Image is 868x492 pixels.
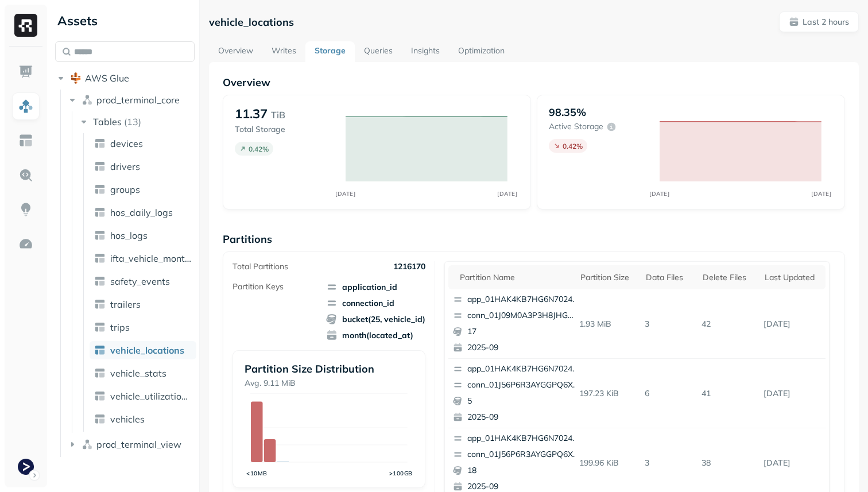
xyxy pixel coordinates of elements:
button: Last 2 hours [779,11,859,32]
button: prod_terminal_core [67,91,195,109]
tspan: >100GB [389,470,413,476]
img: table [94,184,106,195]
button: Tables(13) [78,113,196,131]
p: Total Partitions [232,261,288,272]
span: vehicle_stats [110,367,166,379]
tspan: [DATE] [812,190,832,197]
img: table [94,299,106,310]
img: table [94,321,106,333]
img: Optimization [18,237,33,251]
span: application_id [326,281,425,293]
tspan: <10MB [246,470,268,476]
p: Sep 6, 2025 [759,314,826,334]
button: AWS Glue [55,69,195,87]
img: table [94,390,106,402]
a: hos_logs [90,226,196,245]
p: app_01HAK4KB7HG6N7024210G3S8D5 [467,363,579,375]
p: 1216170 [393,261,425,272]
img: Query Explorer [18,168,33,183]
p: ( 13 ) [124,116,141,127]
span: trips [110,321,130,333]
a: groups [90,180,196,199]
div: Assets [55,11,195,30]
span: ifta_vehicle_months [110,253,192,264]
p: 41 [697,383,759,404]
div: Last updated [765,272,820,283]
span: trailers [110,299,141,310]
span: bucket(25, vehicle_id) [326,313,425,325]
a: vehicles [90,410,196,428]
button: app_01HAK4KB7HG6N7024210G3S8D5conn_01J09M0A3P3H8JHGV05G4H0EGR172025-09 [448,289,584,358]
button: app_01HAK4KB7HG6N7024210G3S8D5conn_01J56P6R3AYGGPQ6X4K1W1BQA752025-09 [448,359,584,428]
img: table [94,207,106,218]
p: 2025-09 [467,342,579,354]
p: Sep 6, 2025 [759,383,826,404]
p: Total Storage [235,124,334,135]
p: 2025-09 [467,412,579,423]
img: namespace [82,94,93,106]
span: vehicles [110,413,145,425]
p: app_01HAK4KB7HG6N7024210G3S8D5 [467,433,579,444]
a: Optimization [449,41,514,62]
tspan: [DATE] [336,190,356,197]
span: vehicle_utilization_day [110,390,192,402]
a: Queries [355,41,402,62]
p: 38 [697,453,759,473]
p: conn_01J56P6R3AYGGPQ6X4K1W1BQA7 [467,449,579,460]
img: Terminal [18,459,34,475]
a: vehicle_utilization_day [90,387,196,405]
a: drivers [90,157,196,176]
img: root [70,72,82,84]
img: table [94,367,106,379]
div: Delete Files [703,272,753,283]
p: 17 [467,326,579,338]
p: 197.23 KiB [575,383,641,404]
p: Active storage [549,121,603,132]
span: hos_logs [110,230,148,241]
span: groups [110,184,140,195]
img: table [94,161,106,172]
span: Tables [93,116,122,127]
a: trips [90,318,196,336]
p: TiB [271,108,285,122]
p: 18 [467,465,579,476]
div: Partition name [460,272,569,283]
img: Ryft [14,14,37,37]
p: 1.93 MiB [575,314,641,334]
p: 3 [640,314,697,334]
img: Dashboard [18,64,33,79]
span: prod_terminal_core [96,94,180,106]
p: 98.35% [549,106,586,119]
img: Asset Explorer [18,133,33,148]
img: namespace [82,439,93,450]
img: table [94,276,106,287]
img: table [94,253,106,264]
button: prod_terminal_view [67,435,195,454]
span: hos_daily_logs [110,207,173,218]
a: ifta_vehicle_months [90,249,196,268]
span: AWS Glue [85,72,129,84]
span: drivers [110,161,140,172]
p: 199.96 KiB [575,453,641,473]
a: trailers [90,295,196,313]
p: conn_01J56P6R3AYGGPQ6X4K1W1BQA7 [467,379,579,391]
span: connection_id [326,297,425,309]
p: Partition Size Distribution [245,362,413,375]
p: 11.37 [235,106,268,122]
tspan: [DATE] [498,190,518,197]
p: vehicle_locations [209,16,294,29]
tspan: [DATE] [650,190,670,197]
a: Insights [402,41,449,62]
a: safety_events [90,272,196,290]
p: 0.42 % [249,145,269,153]
img: table [94,230,106,241]
p: app_01HAK4KB7HG6N7024210G3S8D5 [467,294,579,305]
p: conn_01J09M0A3P3H8JHGV05G4H0EGR [467,310,579,321]
span: prod_terminal_view [96,439,181,450]
a: devices [90,134,196,153]
span: devices [110,138,143,149]
div: Data Files [646,272,691,283]
img: table [94,138,106,149]
span: safety_events [110,276,170,287]
img: Assets [18,99,33,114]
